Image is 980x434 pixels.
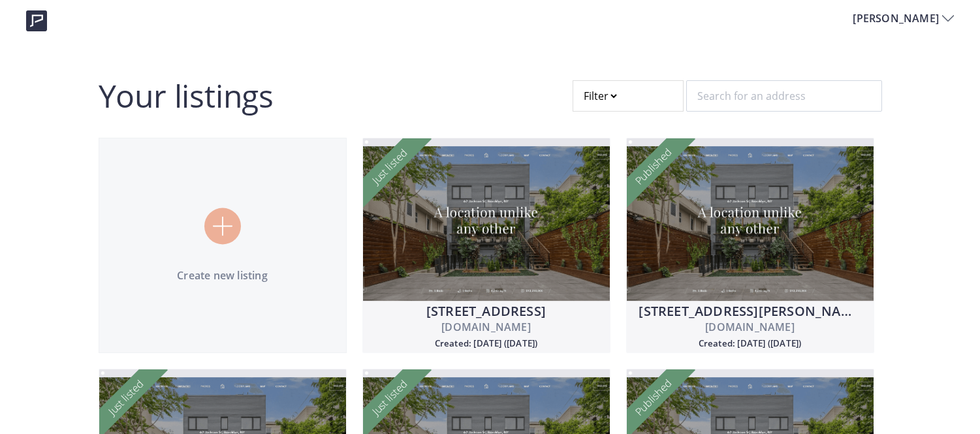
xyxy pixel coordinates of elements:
[853,10,942,26] span: [PERSON_NAME]
[99,80,274,112] h2: Your listings
[99,268,346,283] p: Create new listing
[99,138,347,353] a: Create new listing
[686,80,882,112] input: Search for an address
[26,10,47,31] img: logo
